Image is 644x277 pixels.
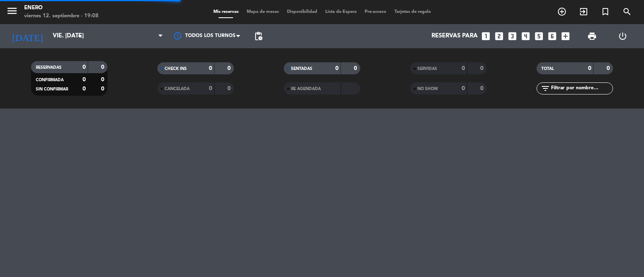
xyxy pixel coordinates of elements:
strong: 0 [480,66,485,71]
span: CHECK INS [165,67,187,71]
strong: 0 [227,86,232,91]
span: Reservas para [431,33,478,40]
span: CONFIRMADA [36,78,64,82]
span: SIN CONFIRMAR [36,87,68,91]
i: looks_6 [547,31,557,41]
i: filter_list [541,84,550,93]
strong: 0 [607,66,611,71]
i: search [622,7,632,16]
strong: 0 [83,77,86,82]
span: Disponibilidad [283,10,321,14]
strong: 0 [209,86,212,91]
span: SERVIDAS [417,67,437,71]
strong: 0 [101,64,106,70]
span: NO SHOW [417,87,438,91]
i: turned_in_not [601,7,610,16]
div: Enero [24,4,99,12]
strong: 0 [101,86,106,92]
i: looks_4 [520,31,531,41]
input: Filtrar por nombre... [550,84,613,93]
div: LOG OUT [607,24,638,48]
strong: 0 [462,86,465,91]
span: Tarjetas de regalo [390,10,435,14]
i: [DATE] [6,27,49,45]
span: RE AGENDADA [291,87,321,91]
strong: 0 [83,64,86,70]
i: menu [6,5,18,17]
strong: 0 [480,86,485,91]
span: TOTAL [541,67,554,71]
span: CANCELADA [165,87,190,91]
span: pending_actions [254,31,263,41]
i: looks_two [494,31,504,41]
span: Mis reservas [209,10,243,14]
strong: 0 [83,86,86,92]
div: viernes 12. septiembre - 19:08 [24,12,99,20]
span: RESERVADAS [36,66,62,70]
span: print [587,31,597,41]
strong: 0 [354,66,359,71]
i: arrow_drop_down [75,31,85,41]
i: exit_to_app [579,7,588,16]
span: SENTADAS [291,67,312,71]
span: Mapa de mesas [243,10,283,14]
strong: 0 [335,66,339,71]
strong: 0 [209,66,212,71]
span: Lista de Espera [321,10,361,14]
strong: 0 [101,77,106,82]
i: looks_5 [534,31,544,41]
strong: 0 [588,66,591,71]
i: looks_one [481,31,491,41]
strong: 0 [227,66,232,71]
span: Pre-acceso [361,10,390,14]
i: looks_3 [507,31,518,41]
button: menu [6,5,18,20]
i: add_circle_outline [557,7,567,16]
strong: 0 [462,66,465,71]
i: power_settings_new [618,31,627,41]
i: add_box [560,31,571,41]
